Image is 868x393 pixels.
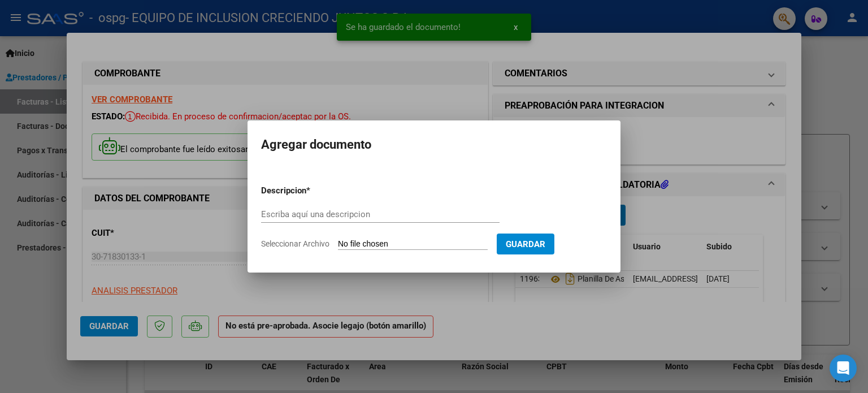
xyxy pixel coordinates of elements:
[830,355,857,382] div: Open Intercom Messenger
[261,239,329,248] span: Seleccionar Archivo
[261,134,607,156] h2: Agregar documento
[497,234,554,254] button: Guardar
[506,239,545,249] span: Guardar
[261,184,365,197] p: Descripcion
